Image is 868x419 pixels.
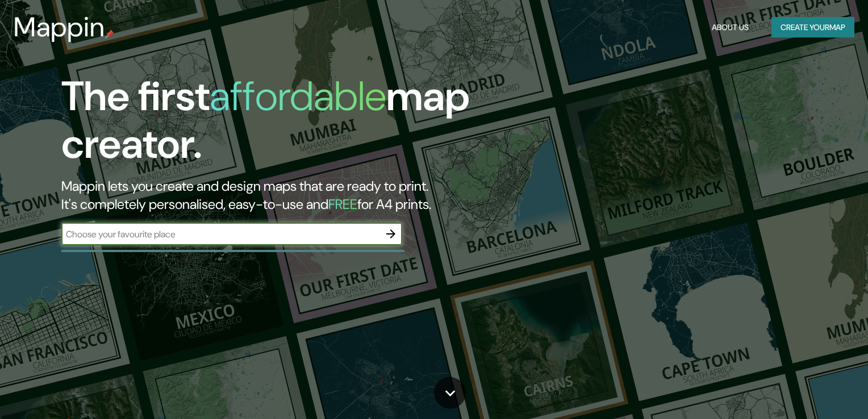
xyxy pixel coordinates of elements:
img: mappin-pin [105,30,114,39]
button: About Us [707,17,753,38]
h3: Mappin [14,11,105,43]
h2: Mappin lets you create and design maps that are ready to print. It's completely personalised, eas... [61,177,495,213]
input: Choose your favourite place [61,228,379,241]
h1: The first map creator. [61,73,495,177]
button: Create yourmap [771,17,854,38]
h1: affordable [210,70,386,123]
h5: FREE [328,195,357,213]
